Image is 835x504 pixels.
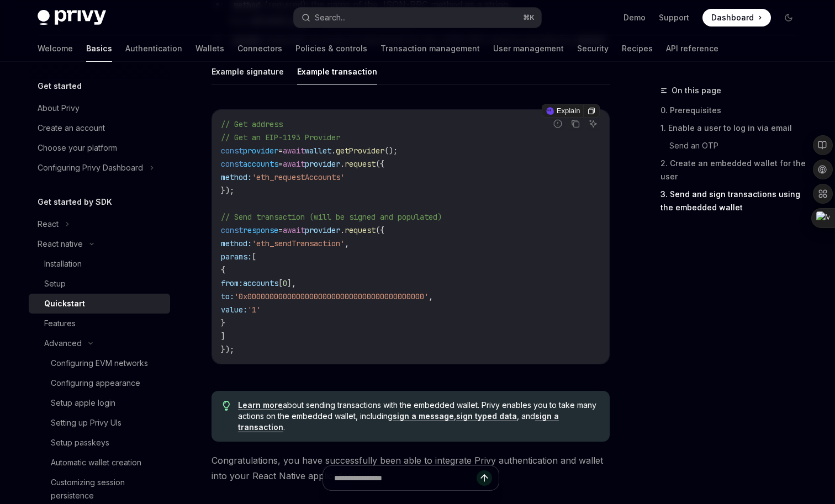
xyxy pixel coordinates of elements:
[283,278,287,288] span: 0
[659,12,689,23] a: Support
[29,274,170,294] a: Setup
[252,172,345,182] span: 'eth_requestAccounts'
[429,291,433,301] span: ,
[243,278,278,288] span: accounts
[672,84,721,97] span: On this page
[51,396,115,410] div: Setup apple login
[666,35,718,62] a: API reference
[51,376,140,390] div: Configuring appearance
[221,119,283,129] span: // Get address
[243,146,278,156] span: provider
[221,225,243,235] span: const
[29,314,170,333] a: Features
[336,146,384,156] span: getProvider
[315,11,346,24] div: Search...
[51,476,163,502] div: Customizing session persistence
[221,265,225,275] span: {
[29,393,170,413] a: Setup apple login
[393,411,454,421] a: sign a message
[345,159,376,169] span: request
[345,225,376,235] span: request
[29,294,170,314] a: Quickstart
[44,317,76,330] div: Features
[51,416,121,429] div: Setting up Privy UIs
[221,238,252,248] span: method:
[237,35,282,62] a: Connectors
[247,305,261,315] span: '1'
[51,357,148,370] div: Configuring EVM networks
[278,146,283,156] span: =
[44,297,85,310] div: Quickstart
[44,337,82,350] div: Advanced
[38,10,106,25] img: dark logo
[295,35,367,62] a: Policies & controls
[278,159,283,169] span: =
[345,238,349,248] span: ,
[252,238,345,248] span: 'eth_sendTransaction'
[283,225,305,235] span: await
[376,225,384,235] span: ({
[305,225,340,235] span: provider
[252,252,256,262] span: [
[283,146,305,156] span: await
[29,254,170,274] a: Installation
[29,413,170,433] a: Setting up Privy UIs
[278,278,283,288] span: [
[340,225,345,235] span: .
[711,12,754,23] span: Dashboard
[38,102,80,115] div: About Privy
[44,277,66,290] div: Setup
[221,212,442,222] span: // Send transaction (will be signed and populated)
[195,35,224,62] a: Wallets
[221,172,252,182] span: method:
[212,59,284,84] button: Example signature
[278,225,283,235] span: =
[283,159,305,169] span: await
[29,353,170,373] a: Configuring EVM networks
[29,433,170,453] a: Setup passkeys
[568,116,583,131] button: Copy the contents from the code block
[221,291,234,301] span: to:
[523,13,535,22] span: ⌘ K
[29,118,170,138] a: Create an account
[660,155,806,185] a: 2. Create an embedded wallet for the user
[287,278,296,288] span: ],
[29,98,170,118] a: About Privy
[221,305,247,315] span: value:
[238,400,283,410] a: Learn more
[577,35,609,62] a: Security
[305,146,331,156] span: wallet
[212,453,610,484] span: Congratulations, you have successfully been able to integrate Privy authentication and wallet int...
[51,436,109,449] div: Setup passkeys
[297,59,377,84] button: Example transaction
[305,159,340,169] span: provider
[86,35,112,62] a: Basics
[38,237,83,251] div: React native
[660,185,806,216] a: 3. Send and sign transactions using the embedded wallet
[221,185,234,195] span: });
[234,291,429,301] span: '0x0000000000000000000000000000000000000000'
[243,159,278,169] span: accounts
[669,137,806,155] a: Send an OTP
[660,119,806,137] a: 1. Enable a user to log in via email
[29,138,170,158] a: Choose your platform
[38,121,105,135] div: Create an account
[660,102,806,119] a: 0. Prerequisites
[493,35,564,62] a: User management
[780,9,797,26] button: Toggle dark mode
[221,252,252,262] span: params:
[29,453,170,473] a: Automatic wallet creation
[340,159,345,169] span: .
[221,132,340,142] span: // Get an EIP-1193 Provider
[38,195,112,209] h5: Get started by SDK
[702,9,771,26] a: Dashboard
[38,217,59,231] div: React
[477,470,492,486] button: Send message
[294,8,541,28] button: Search...⌘K
[623,12,646,23] a: Demo
[376,159,384,169] span: ({
[243,225,278,235] span: response
[51,456,141,469] div: Automatic wallet creation
[38,161,143,174] div: Configuring Privy Dashboard
[221,159,243,169] span: const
